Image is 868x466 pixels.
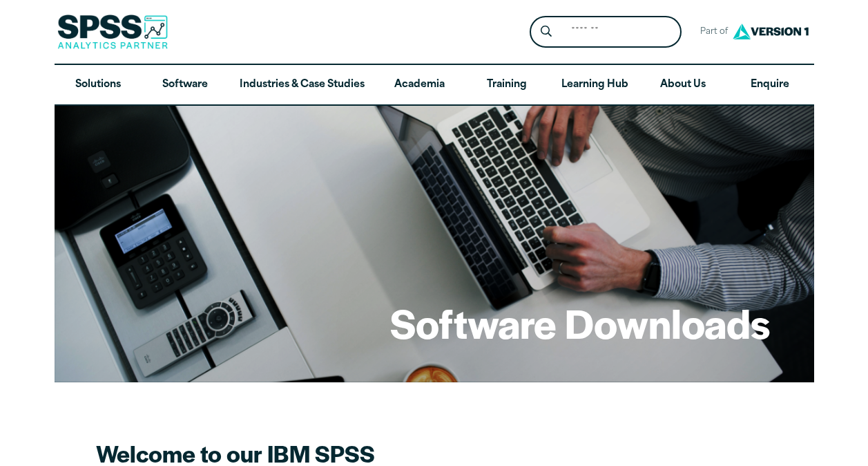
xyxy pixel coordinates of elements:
a: Learning Hub [550,65,639,105]
a: About Us [639,65,726,105]
a: Industries & Case Studies [229,65,376,105]
button: Search magnifying glass icon [533,19,559,45]
a: Academia [376,65,463,105]
nav: Desktop version of site main menu [55,65,814,105]
span: Part of [693,22,729,42]
img: SPSS Analytics Partner [57,15,168,49]
a: Enquire [726,65,813,105]
a: Software [142,65,229,105]
a: Training [463,65,550,105]
svg: Search magnifying glass icon [541,26,552,37]
h1: Software Downloads [390,296,770,350]
img: Version1 Logo [729,19,812,44]
a: Solutions [55,65,142,105]
form: Site Header Search Form [530,16,682,48]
